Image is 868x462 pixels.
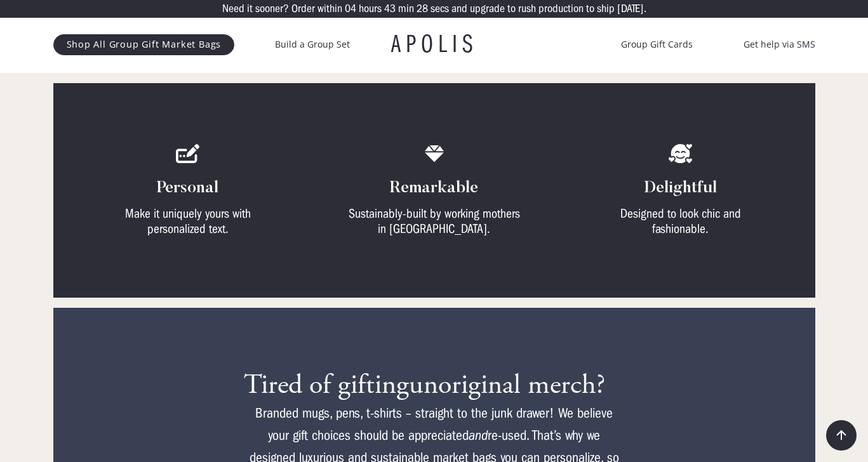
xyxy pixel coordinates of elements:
p: 43 [384,3,396,15]
h4: Remarkable [390,178,478,199]
div: Make it uniquely yours with personalized text. [98,206,277,237]
p: min [398,3,414,15]
a: APOLIS [391,32,477,57]
p: Need it sooner? Order within [222,3,342,15]
h4: Personal [157,178,218,199]
h3: Tired of gifting [244,369,625,402]
a: Shop All Group Gift Market Bags [53,34,235,55]
p: and upgrade to rush production to ship [DATE]. [451,3,646,15]
em: and [469,427,488,444]
a: Get help via SMS [744,37,815,52]
p: 04 [345,3,356,15]
div: Sustainably-built by working mothers in [GEOGRAPHIC_DATA]. [345,206,524,237]
p: hours [359,3,382,15]
p: 28 [417,3,428,15]
a: Group Gift Cards [621,37,693,52]
div: Designed to look chic and fashionable. [591,206,770,237]
p: secs [431,3,449,15]
span: unoriginal merch? [409,367,605,403]
h4: Delightful [644,178,717,199]
a: Build a Group Set [275,37,350,52]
